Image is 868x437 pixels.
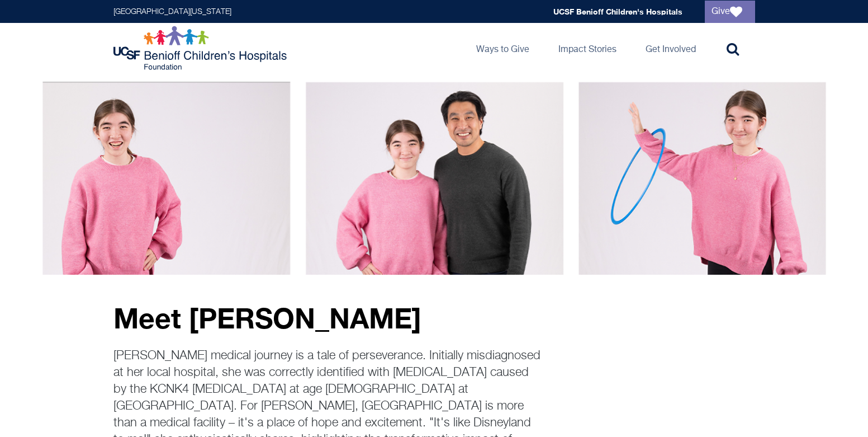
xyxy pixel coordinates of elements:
[467,23,538,73] a: Ways to Give
[553,7,682,16] a: UCSF Benioff Children's Hospitals
[113,26,290,71] img: Logo for UCSF Benioff Children's Hospitals Foundation
[637,23,705,73] a: Get Involved
[549,23,625,73] a: Impact Stories
[113,303,544,333] p: Meet [PERSON_NAME]
[113,8,231,16] a: [GEOGRAPHIC_DATA][US_STATE]
[705,1,755,23] a: Give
